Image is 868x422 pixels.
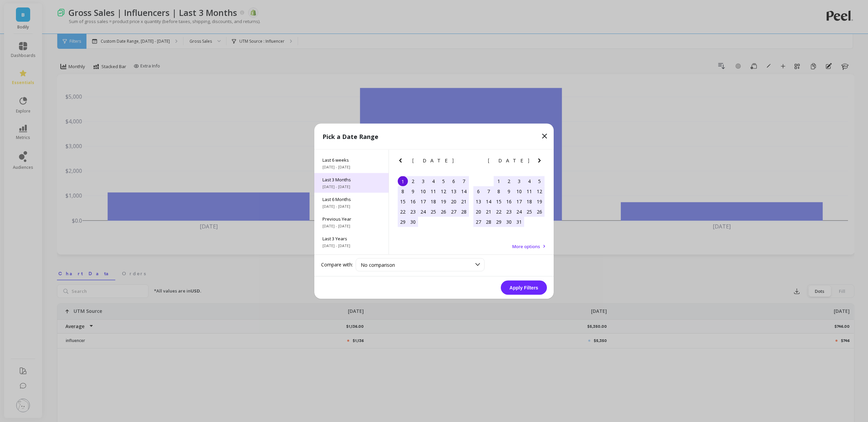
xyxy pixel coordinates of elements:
div: Choose Friday, July 4th, 2025 [524,176,534,186]
button: Previous Month [472,156,483,167]
div: Choose Wednesday, June 4th, 2025 [428,176,438,186]
div: Choose Thursday, July 24th, 2025 [514,206,524,217]
div: Choose Saturday, July 19th, 2025 [534,196,545,206]
div: Choose Friday, June 27th, 2025 [449,206,459,217]
div: Choose Thursday, June 5th, 2025 [438,176,449,186]
div: Choose Wednesday, July 16th, 2025 [504,196,514,206]
div: Choose Sunday, July 27th, 2025 [473,217,484,227]
div: Choose Monday, July 7th, 2025 [484,186,494,196]
span: Last 3 Months [322,176,380,182]
div: Choose Saturday, July 5th, 2025 [534,176,545,186]
span: Last 3 Years [322,235,380,241]
div: Choose Tuesday, July 1st, 2025 [494,176,504,186]
div: Choose Friday, June 6th, 2025 [449,176,459,186]
div: Choose Friday, July 11th, 2025 [524,186,534,196]
div: Choose Tuesday, June 10th, 2025 [418,186,428,196]
div: Choose Sunday, July 13th, 2025 [473,196,484,206]
span: [DATE] - [DATE] [322,203,380,209]
span: [DATE] [412,158,455,163]
div: Choose Thursday, June 26th, 2025 [438,206,449,217]
div: Choose Thursday, June 19th, 2025 [438,196,449,206]
div: Choose Wednesday, July 9th, 2025 [504,186,514,196]
div: Choose Tuesday, June 17th, 2025 [418,196,428,206]
button: Next Month [535,156,546,167]
span: No comparison [361,261,395,268]
div: Choose Saturday, June 14th, 2025 [459,186,469,196]
span: [DATE] - [DATE] [322,243,380,248]
div: Choose Sunday, July 20th, 2025 [473,206,484,217]
div: Choose Wednesday, June 18th, 2025 [428,196,438,206]
div: Choose Monday, June 16th, 2025 [408,196,418,206]
div: Choose Thursday, July 10th, 2025 [514,186,524,196]
div: Choose Tuesday, July 22nd, 2025 [494,206,504,217]
div: month 2025-06 [398,176,469,227]
span: Previous Year [322,216,380,222]
span: Last 6 weeks [322,157,380,163]
div: Choose Saturday, June 28th, 2025 [459,206,469,217]
button: Previous Month [396,156,407,167]
span: [DATE] - [DATE] [322,223,380,228]
div: Choose Monday, July 21st, 2025 [484,206,494,217]
span: [DATE] - [DATE] [322,164,380,169]
div: Choose Tuesday, July 29th, 2025 [494,217,504,227]
div: Choose Saturday, July 26th, 2025 [534,206,545,217]
div: Choose Sunday, June 15th, 2025 [398,196,408,206]
label: Compare with: [321,261,353,268]
div: Choose Tuesday, June 3rd, 2025 [418,176,428,186]
button: Apply Filters [501,280,547,295]
div: Choose Saturday, June 21st, 2025 [459,196,469,206]
div: Choose Sunday, July 6th, 2025 [473,186,484,196]
div: Choose Monday, July 28th, 2025 [484,217,494,227]
div: Choose Friday, June 20th, 2025 [449,196,459,206]
div: Choose Monday, July 14th, 2025 [484,196,494,206]
div: Choose Thursday, June 12th, 2025 [438,186,449,196]
div: Choose Tuesday, July 15th, 2025 [494,196,504,206]
div: Choose Tuesday, June 24th, 2025 [418,206,428,217]
div: Choose Wednesday, June 11th, 2025 [428,186,438,196]
div: Choose Monday, June 30th, 2025 [408,217,418,227]
div: Choose Friday, June 13th, 2025 [449,186,459,196]
div: Choose Sunday, June 29th, 2025 [398,217,408,227]
div: Choose Monday, June 23rd, 2025 [408,206,418,217]
div: Choose Thursday, July 3rd, 2025 [514,176,524,186]
div: Choose Sunday, June 1st, 2025 [398,176,408,186]
span: More options [512,243,540,249]
span: [DATE] - [DATE] [322,184,380,189]
div: Choose Monday, June 9th, 2025 [408,186,418,196]
div: Choose Wednesday, June 25th, 2025 [428,206,438,217]
div: Choose Tuesday, July 8th, 2025 [494,186,504,196]
div: Choose Saturday, June 7th, 2025 [459,176,469,186]
div: Choose Sunday, June 22nd, 2025 [398,206,408,217]
div: Choose Wednesday, July 2nd, 2025 [504,176,514,186]
div: Choose Friday, July 18th, 2025 [524,196,534,206]
p: Pick a Date Range [322,132,378,141]
div: Choose Saturday, July 12th, 2025 [534,186,545,196]
div: Choose Wednesday, July 30th, 2025 [504,217,514,227]
span: Last 6 Months [322,196,380,202]
div: Choose Monday, June 2nd, 2025 [408,176,418,186]
span: [DATE] [488,158,530,163]
div: Choose Friday, July 25th, 2025 [524,206,534,217]
div: Choose Sunday, June 8th, 2025 [398,186,408,196]
div: Choose Thursday, July 17th, 2025 [514,196,524,206]
button: Next Month [460,156,471,167]
div: month 2025-07 [473,176,545,227]
div: Choose Wednesday, July 23rd, 2025 [504,206,514,217]
div: Choose Thursday, July 31st, 2025 [514,217,524,227]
